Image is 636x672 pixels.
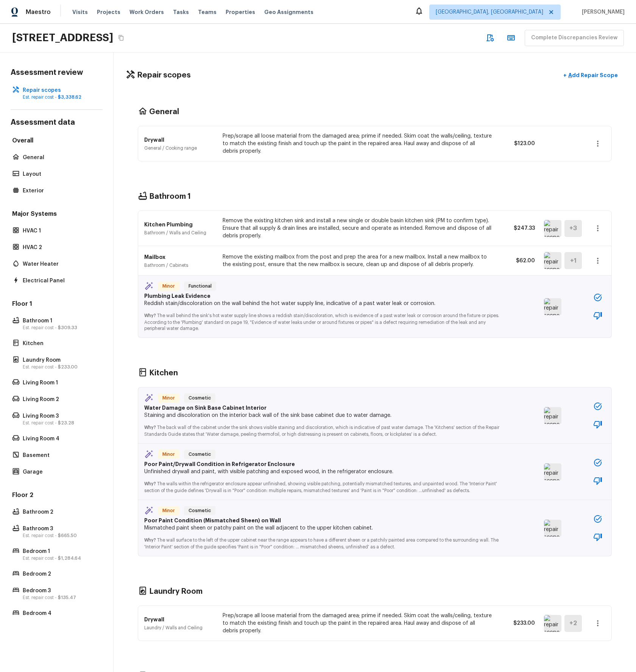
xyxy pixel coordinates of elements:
img: repair scope asset [544,252,561,269]
p: Reddish stain/discoloration on the wall behind the hot water supply line, indicative of a past wa... [144,300,502,307]
p: Bedroom 3 [23,587,98,595]
p: Electrical Panel [23,277,98,285]
p: Add Repair Scope [567,71,618,79]
p: HVAC 1 [23,227,98,235]
p: Bathroom 2 [23,508,98,516]
span: Teams [198,8,217,16]
span: Why? [144,313,156,318]
p: The wall behind the sink's hot water supply line shows a reddish stain/discoloration, which is ev... [144,307,502,331]
p: Bathroom 3 [23,525,98,533]
span: Minor [159,507,178,514]
p: $123.00 [501,140,535,147]
p: Unfinished drywall and paint, with visible patching and exposed wood, in the refrigerator enclosure. [144,468,502,475]
p: Living Room 2 [23,396,98,403]
p: Layout [23,170,98,178]
p: $62.00 [501,257,535,265]
span: Minor [159,282,178,290]
span: $135.47 [58,595,76,600]
img: repair scope asset [544,407,561,424]
p: General [23,154,98,161]
h5: + 2 [569,619,577,627]
p: General / Cooking range [144,145,214,151]
p: Garage [23,468,98,476]
span: $23.28 [58,421,74,425]
span: $309.33 [58,325,77,330]
span: [PERSON_NAME] [579,8,625,16]
p: Laundry / Walls and Ceiling [144,625,214,631]
p: Living Room 4 [23,435,98,443]
h4: General [149,107,179,117]
p: Living Room 1 [23,379,98,387]
h2: [STREET_ADDRESS] [12,31,113,45]
p: Bedroom 1 [23,548,98,555]
span: Cosmetic [185,507,214,514]
button: +Add Repair Scope [557,68,624,83]
p: Bathroom 1 [23,317,98,325]
p: Exterior [23,187,98,195]
span: Why? [144,482,156,486]
h4: Assessment review [11,68,103,77]
p: Repair scopes [23,87,98,94]
p: Living Room 3 [23,412,98,420]
p: Drywall [144,616,214,623]
p: Kitchen Plumbing [144,221,214,228]
p: Kitchen [23,340,98,347]
h4: Assessment data [11,118,103,129]
p: Bedroom 4 [23,610,98,617]
p: Poor Paint Condition (Mismatched Sheen) on Wall [144,517,502,524]
span: Why? [144,425,156,430]
p: $233.00 [501,619,535,627]
span: Minor [159,394,178,402]
p: Bathroom / Cabinets [144,262,214,268]
p: Staining and discoloration on the interior back wall of the sink base cabinet due to water damage. [144,412,502,419]
span: Cosmetic [185,451,214,458]
span: Visits [72,8,88,16]
span: Tasks [173,9,189,15]
p: Bedroom 2 [23,570,98,578]
span: Properties [226,8,255,16]
img: repair scope asset [544,220,561,237]
p: $247.33 [501,225,535,232]
p: Est. repair cost - [23,325,98,331]
p: Remove the existing mailbox from the post and prep the area for a new mailbox. Install a new mail... [223,253,492,268]
h5: Overall [11,136,103,146]
p: Water Heater [23,260,98,268]
h5: Major Systems [11,210,103,220]
h4: Kitchen [149,368,178,378]
img: repair scope asset [544,520,561,537]
p: Est. repair cost - [23,364,98,370]
p: Mailbox [144,253,214,261]
span: Work Orders [129,8,164,16]
p: Mismatched paint sheen or patchy paint on the wall adjacent to the upper kitchen cabinet. [144,524,502,532]
h5: + 1 [570,257,577,265]
p: Bathroom / Walls and Ceiling [144,230,214,236]
span: Cosmetic [185,394,214,402]
p: Laundry Room [23,356,98,364]
span: $233.00 [58,365,78,369]
span: Minor [159,451,178,458]
p: Poor Paint/Drywall Condition in Refrigerator Enclosure [144,460,502,468]
span: Projects [97,8,120,16]
p: Est. repair cost - [23,420,98,426]
p: Prep/scrape all loose material from the damaged area; prime if needed. Skim coat the walls/ceilin... [223,132,492,155]
p: HVAC 2 [23,244,98,251]
span: Maestro [26,8,51,16]
h4: Repair scopes [137,70,191,80]
p: Remove the existing kitchen sink and install a new single or double basin kitchen sink (PM to con... [223,217,492,240]
span: Why? [144,538,156,542]
p: Basement [23,452,98,459]
p: Water Damage on Sink Base Cabinet Interior [144,404,502,412]
span: Geo Assignments [264,8,313,16]
span: [GEOGRAPHIC_DATA], [GEOGRAPHIC_DATA] [436,8,543,16]
button: Copy Address [116,33,126,43]
span: $3,338.62 [58,95,81,99]
h5: Floor 2 [11,491,103,501]
p: Plumbing Leak Evidence [144,292,502,300]
h5: + 3 [569,224,577,232]
p: The wall surface to the left of the upper cabinet near the range appears to have a different shee... [144,532,502,550]
span: Functional [185,282,215,290]
img: repair scope asset [544,615,561,632]
p: The back wall of the cabinet under the sink shows visible staining and discoloration, which is in... [144,419,502,437]
p: Est. repair cost - [23,595,98,601]
p: Drywall [144,136,214,144]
